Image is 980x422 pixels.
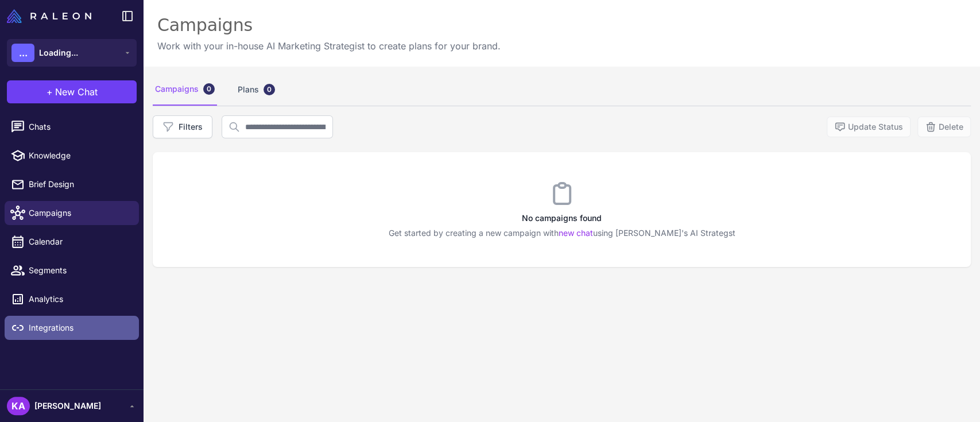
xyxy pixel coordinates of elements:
[39,47,78,59] span: Loading...
[153,115,212,138] button: Filters
[153,212,971,224] h3: No campaigns found
[29,322,130,334] span: Integrations
[559,228,593,238] a: new chat
[47,85,53,99] span: +
[7,397,30,415] div: KA
[29,178,130,191] span: Brief Design
[157,14,501,37] div: Campaigns
[5,230,139,254] a: Calendar
[5,144,139,168] a: Knowledge
[5,201,139,225] a: Campaigns
[7,9,96,23] a: Raleon Logo
[157,39,501,53] p: Work with your in-house AI Marketing Strategist to create plans for your brand.
[264,84,275,95] div: 0
[29,207,130,219] span: Campaigns
[7,80,137,103] button: +New Chat
[5,287,139,311] a: Analytics
[29,121,130,133] span: Chats
[153,73,217,106] div: Campaigns
[5,172,139,196] a: Brief Design
[5,316,139,340] a: Integrations
[827,117,911,137] button: Update Status
[29,293,130,305] span: Analytics
[153,227,971,239] p: Get started by creating a new campaign with using [PERSON_NAME]'s AI Strategst
[203,83,215,95] div: 0
[55,85,98,99] span: New Chat
[917,117,971,137] button: Delete
[235,73,277,106] div: Plans
[7,9,91,23] img: Raleon Logo
[29,264,130,277] span: Segments
[5,258,139,282] a: Segments
[5,115,139,139] a: Chats
[11,44,34,62] div: ...
[34,400,101,412] span: [PERSON_NAME]
[29,149,130,162] span: Knowledge
[7,39,137,67] button: ...Loading...
[29,235,130,248] span: Calendar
